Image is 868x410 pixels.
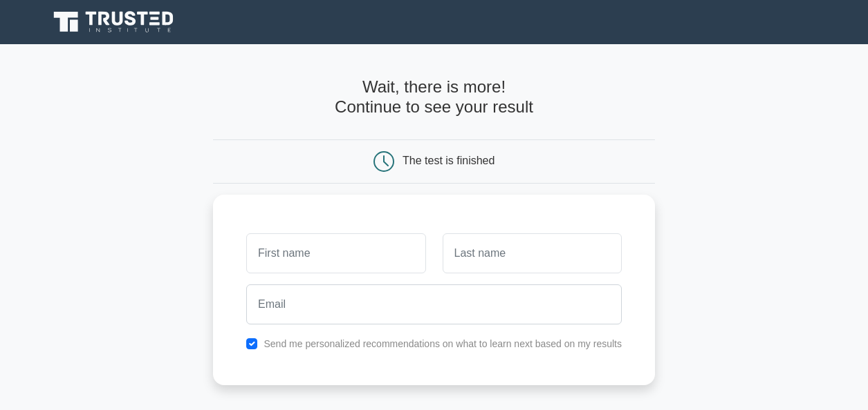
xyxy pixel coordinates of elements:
input: Last name [443,233,622,273]
h4: Wait, there is more! Continue to see your result [213,77,655,117]
div: The test is finished [403,155,495,166]
input: First name [246,233,425,273]
input: Email [246,284,622,324]
label: Send me personalized recommendations on what to learn next based on my results [264,338,622,349]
